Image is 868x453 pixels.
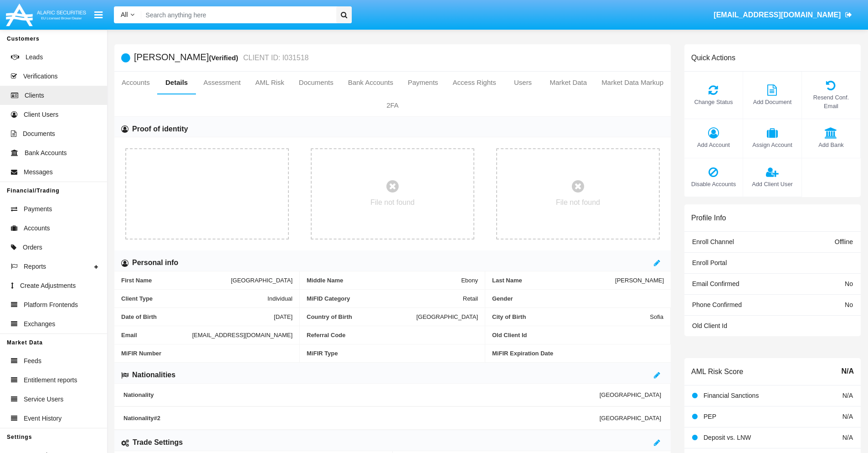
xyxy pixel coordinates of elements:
a: Payments [401,72,446,94]
span: [GEOGRAPHIC_DATA] [416,313,478,320]
span: City of Birth [492,313,650,320]
img: Logo image [5,1,87,28]
span: Retail [463,295,478,302]
h6: Profile Info [691,213,726,222]
span: Old Client Id [692,322,727,329]
a: Bank Accounts [341,72,401,94]
input: Search [141,6,333,23]
span: Country of Birth [307,313,416,320]
span: [GEOGRAPHIC_DATA] [231,277,293,284]
span: Nationality #2 [123,415,600,422]
a: Documents [292,72,341,94]
span: Individual [267,295,293,302]
small: CLIENT ID: I031518 [241,54,309,62]
span: Change Status [689,98,738,106]
h6: Personal info [132,258,178,268]
span: All [121,11,128,18]
a: Details [157,72,196,94]
div: (Verified) [209,52,241,63]
span: Enroll Channel [692,238,734,245]
span: Service Users [24,395,63,404]
h6: Quick Actions [691,53,735,62]
span: MiFIR Expiration Date [492,350,664,357]
span: Referral Code [307,332,478,338]
span: [PERSON_NAME] [615,277,664,284]
span: Middle Name [307,277,461,284]
span: No [845,301,853,308]
span: Add Client User [748,180,797,188]
a: Access Rights [446,72,503,94]
span: No [845,280,853,287]
span: Email [121,332,192,338]
span: Last Name [492,277,615,284]
a: AML Risk [248,72,292,94]
span: PEP [704,413,716,420]
span: Deposit vs. LNW [704,434,751,441]
span: Platform Frontends [24,300,78,310]
span: N/A [841,366,854,377]
span: Leads [26,52,43,62]
span: N/A [842,392,853,399]
span: N/A [842,413,853,420]
span: Client Type [121,295,267,302]
span: Exchanges [24,319,55,329]
span: Nationality [123,391,600,398]
span: Feeds [24,356,41,366]
span: Reports [24,262,46,271]
span: Assign Account [748,141,797,149]
a: All [114,10,141,20]
a: Assessment [196,72,248,94]
span: Payments [24,204,52,214]
h6: Nationalities [132,370,175,380]
span: Event History [24,414,62,423]
span: MiFIR Number [121,350,293,357]
span: [GEOGRAPHIC_DATA] [600,391,661,398]
span: Phone Confirmed [692,301,742,308]
h6: Proof of identity [132,124,188,134]
span: Sofia [650,313,663,320]
h6: AML Risk Score [691,367,743,376]
a: Users [503,72,543,94]
span: Client Users [24,110,58,120]
span: Accounts [24,224,50,233]
span: [GEOGRAPHIC_DATA] [600,415,661,422]
span: [EMAIL_ADDRESS][DOMAIN_NAME] [714,11,841,19]
h6: Trade Settings [133,437,183,448]
span: Gender [492,295,664,302]
span: Bank Accounts [25,148,67,158]
a: Market Data [542,72,594,94]
h5: [PERSON_NAME] [134,52,308,63]
span: Documents [23,129,55,139]
span: Resend Conf. Email [806,93,856,110]
span: Old Client Id [492,332,663,338]
span: Create Adjustments [20,281,76,291]
span: N/A [842,434,853,441]
span: Orders [23,243,42,252]
span: Date of Birth [121,313,274,320]
span: Disable Accounts [689,180,738,188]
a: Accounts [114,72,157,94]
span: Email Confirmed [692,280,739,287]
span: Enroll Portal [692,259,727,266]
span: Clients [25,91,44,100]
span: Add Account [689,141,738,149]
span: MiFIR Type [307,350,478,357]
span: Add Document [748,98,797,106]
span: Messages [24,167,53,177]
span: MiFID Category [307,295,463,302]
span: First Name [121,277,231,284]
a: Market Data Markup [594,72,671,94]
span: Add Bank [806,141,856,149]
span: Verifications [23,72,57,81]
a: [EMAIL_ADDRESS][DOMAIN_NAME] [709,2,857,28]
span: [DATE] [274,313,293,320]
span: Ebony [461,277,478,284]
span: [EMAIL_ADDRESS][DOMAIN_NAME] [192,332,293,338]
span: Entitlement reports [24,375,77,385]
span: Offline [835,238,853,245]
a: 2FA [114,94,671,116]
span: Financial Sanctions [704,392,759,399]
